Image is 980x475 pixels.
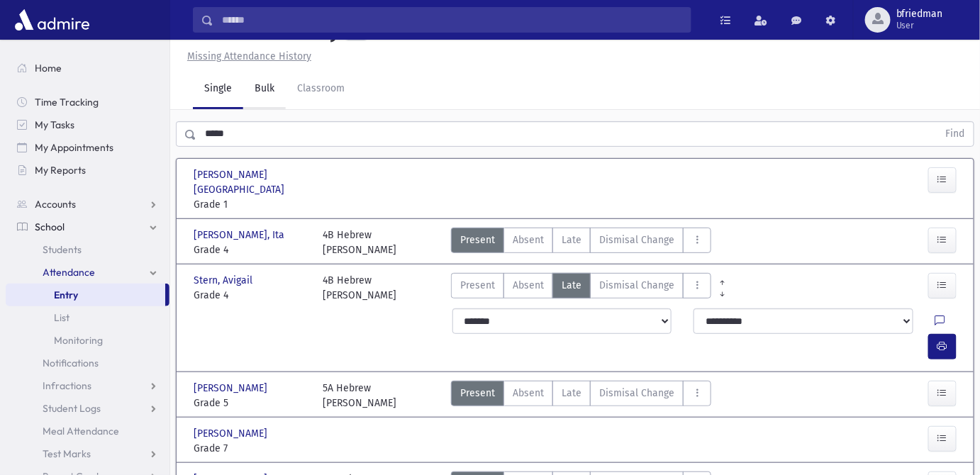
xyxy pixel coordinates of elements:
span: [PERSON_NAME] [194,426,270,441]
span: Test Marks [43,447,91,460]
span: Present [460,386,495,401]
span: bfriedman [896,9,943,20]
span: Home [35,62,62,74]
a: School [6,216,169,238]
span: [PERSON_NAME] [194,381,270,396]
span: Late [562,233,581,247]
span: Grade 1 [194,197,309,212]
a: Home [6,57,169,79]
a: Attendance [6,261,169,284]
div: AttTypes [451,228,711,257]
span: Absent [513,386,544,401]
span: Absent [513,233,544,247]
span: Absent [513,278,544,293]
span: My Reports [35,164,86,177]
span: [PERSON_NAME][GEOGRAPHIC_DATA] [194,167,309,197]
div: 5A Hebrew [PERSON_NAME] [323,381,397,410]
span: Late [562,386,581,401]
a: Accounts [6,193,169,216]
a: Notifications [6,352,169,374]
a: My Appointments [6,136,169,159]
span: Time Tracking [35,96,99,108]
div: 4B Hebrew [PERSON_NAME] [323,273,397,303]
span: School [35,220,65,233]
a: My Tasks [6,113,169,136]
button: Find [937,122,974,146]
span: Entry [54,289,78,301]
a: Entry [6,284,165,306]
a: Infractions [6,374,169,397]
a: Meal Attendance [6,420,169,442]
a: Monitoring [6,329,169,352]
a: Missing Attendance History [182,50,311,62]
span: Grade 7 [194,441,309,456]
span: Grade 4 [194,288,309,303]
span: List [54,311,69,324]
a: My Reports [6,159,169,181]
a: List [6,306,169,329]
span: Dismisal Change [599,233,674,247]
div: 4B Hebrew [PERSON_NAME] [323,228,397,257]
a: Time Tracking [6,91,169,113]
span: Student Logs [43,402,101,415]
span: Infractions [43,379,91,392]
span: Late [562,278,581,293]
span: Stern, Avigail [194,273,255,288]
span: Students [43,243,82,256]
div: AttTypes [451,273,711,303]
span: Monitoring [54,334,103,347]
a: Bulk [243,69,286,109]
span: Grade 5 [194,396,309,410]
span: Attendance [43,266,95,279]
span: Accounts [35,198,76,211]
span: My Tasks [35,118,74,131]
span: Dismisal Change [599,386,674,401]
span: User [896,20,943,31]
span: Meal Attendance [43,425,119,437]
span: Dismisal Change [599,278,674,293]
a: Single [193,69,243,109]
a: Students [6,238,169,261]
u: Missing Attendance History [187,50,311,62]
span: Present [460,233,495,247]
a: Test Marks [6,442,169,465]
span: Grade 4 [194,242,309,257]
input: Search [213,7,691,33]
span: Notifications [43,357,99,369]
a: Classroom [286,69,356,109]
a: Student Logs [6,397,169,420]
img: AdmirePro [11,6,93,34]
span: My Appointments [35,141,113,154]
div: AttTypes [451,381,711,410]
span: [PERSON_NAME], Ita [194,228,287,242]
span: Present [460,278,495,293]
